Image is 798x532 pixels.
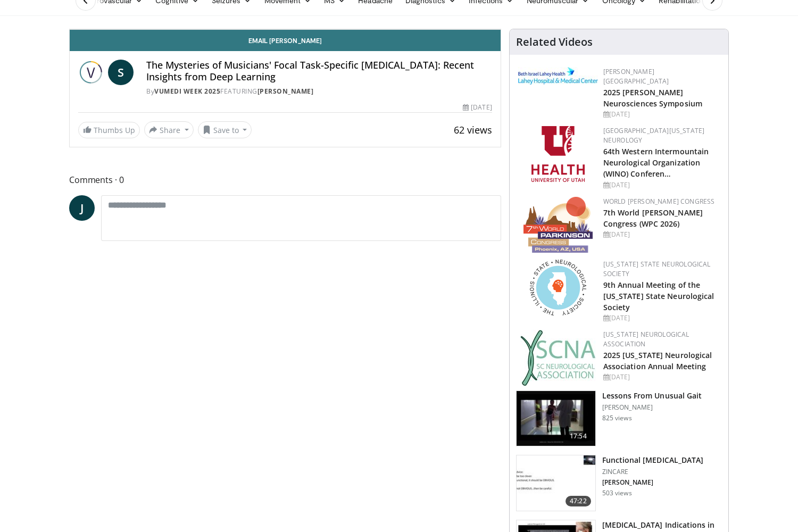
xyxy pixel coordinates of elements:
a: 7th World [PERSON_NAME] Congress (WPC 2026) [603,207,703,229]
div: [DATE] [603,110,720,119]
p: [PERSON_NAME] [602,478,704,487]
a: World [PERSON_NAME] Congress [603,197,715,206]
span: 47:22 [566,496,591,506]
div: [DATE] [603,313,720,323]
a: [PERSON_NAME][GEOGRAPHIC_DATA] [603,67,669,86]
a: [US_STATE] Neurological Association [603,330,689,348]
a: Thumbs Up [78,122,140,138]
video-js: Video Player [70,29,501,30]
img: 7e7aa9a1-a0c5-465c-b06a-bbe0db3c2e2f.150x105_q85_crop-smart_upscale.jpg [517,391,595,446]
a: [GEOGRAPHIC_DATA][US_STATE] Neurology [603,126,705,145]
div: By FEATURING [146,87,492,96]
img: e7977282-282c-4444-820d-7cc2733560fd.jpg.150x105_q85_autocrop_double_scale_upscale_version-0.2.jpg [518,67,598,85]
p: [PERSON_NAME] [602,403,702,412]
a: J [69,195,95,221]
a: 47:22 Functional [MEDICAL_DATA] ZINCARE [PERSON_NAME] 503 views [516,455,722,511]
img: 06cf9260-b984-4999-ae65-1b97d37f5a7d.150x105_q85_crop-smart_upscale.jpg [517,455,595,511]
span: 17:54 [566,431,591,442]
div: [DATE] [603,230,720,239]
a: 64th Western Intermountain Neurological Organization (WINO) Conferen… [603,146,709,179]
a: [PERSON_NAME] [257,87,314,96]
img: b123db18-9392-45ae-ad1d-42c3758a27aa.jpg.150x105_q85_autocrop_double_scale_upscale_version-0.2.jpg [520,330,596,386]
h4: Related Videos [516,36,593,48]
div: [DATE] [463,103,492,112]
a: 2025 [US_STATE] Neurological Association Annual Meeting [603,350,712,371]
button: Save to [198,121,252,138]
a: 17:54 Lessons From Unusual Gait [PERSON_NAME] 825 views [516,390,722,447]
a: [US_STATE] State Neurological Society [603,260,711,278]
img: f6362829-b0a3-407d-a044-59546adfd345.png.150x105_q85_autocrop_double_scale_upscale_version-0.2.png [531,126,585,182]
div: [DATE] [603,372,720,382]
a: S [108,60,134,85]
p: ZINCARE [602,468,704,476]
h4: The Mysteries of Musicians' Focal Task-Specific [MEDICAL_DATA]: Recent Insights from Deep Learning [146,60,492,82]
a: Vumedi Week 2025 [154,87,220,96]
a: Email [PERSON_NAME] [70,30,501,51]
a: 9th Annual Meeting of the [US_STATE] State Neurological Society [603,280,714,312]
p: 825 views [602,414,632,422]
span: Comments 0 [69,173,501,187]
img: 71a8b48c-8850-4916-bbdd-e2f3ccf11ef9.png.150x105_q85_autocrop_double_scale_upscale_version-0.2.png [530,260,586,315]
a: 2025 [PERSON_NAME] Neurosciences Symposium [603,87,702,109]
div: [DATE] [603,180,720,190]
button: Share [144,121,194,138]
span: 62 views [454,123,492,136]
p: 503 views [602,489,632,497]
img: 16fe1da8-a9a0-4f15-bd45-1dd1acf19c34.png.150x105_q85_autocrop_double_scale_upscale_version-0.2.png [523,197,593,253]
h3: Functional [MEDICAL_DATA] [602,455,704,465]
h3: Lessons From Unusual Gait [602,390,702,401]
img: Vumedi Week 2025 [78,60,104,85]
